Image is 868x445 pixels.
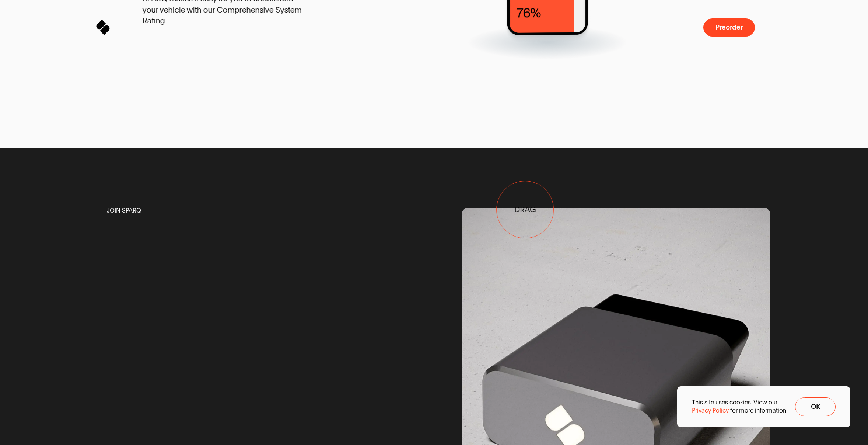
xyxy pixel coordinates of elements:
span: Join Sparq [107,207,141,215]
span: Unlock the power to diagnose your vehicle anytime and stay ahead of potential issues, putting you... [155,296,361,328]
span: We only ship within United States and Canada. Fully Refundable. [181,413,419,421]
span: Compatible with gas and hybrid vehicles from 2008 and newer. Support iOS only. [155,334,373,341]
span: Currently Sold Out. Preorder Our Next Stock. [181,369,301,377]
a: Privacy Policy [692,407,729,415]
span: Preorder [715,24,743,31]
span: Ok [811,403,820,410]
span: SPARQ Diagnostics [155,230,361,283]
p: This site uses cookies. View our for more information. [692,399,788,415]
button: Preorder a SPARQ Diagnostics Device [703,18,755,37]
button: Ok [795,397,836,416]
